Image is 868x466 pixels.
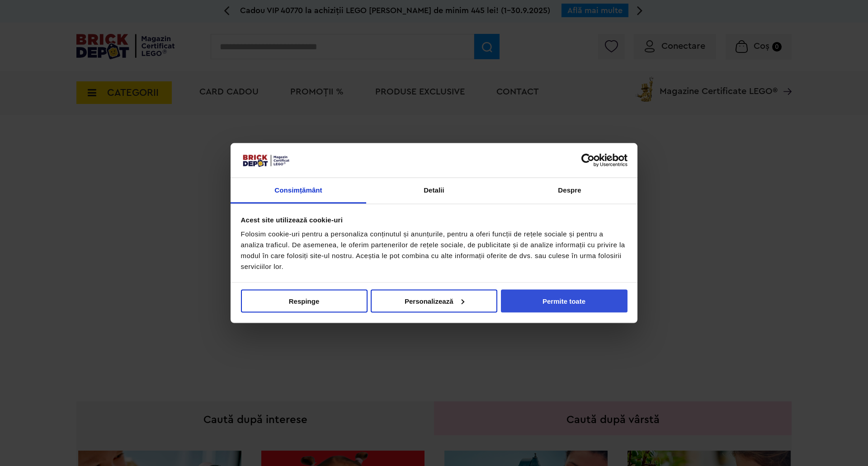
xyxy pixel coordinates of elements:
a: Despre [502,178,637,204]
a: Detalii [366,178,502,204]
div: Acest site utilizează cookie-uri [241,214,627,225]
button: Respinge [241,289,368,312]
button: Permite toate [501,289,627,312]
a: Consimțământ [231,178,366,204]
img: siglă [241,153,291,168]
a: Usercentrics Cookiebot - opens in a new window [548,153,627,167]
button: Personalizează [371,289,497,312]
div: Folosim cookie-uri pentru a personaliza conținutul și anunțurile, pentru a oferi funcții de rețel... [241,229,627,272]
